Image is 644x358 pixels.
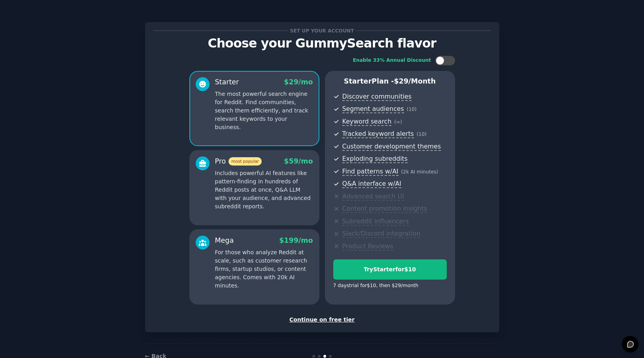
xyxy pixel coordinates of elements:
span: most popular [229,157,262,166]
div: Mega [215,236,234,246]
p: Starter Plan - [333,76,447,86]
span: Customer development themes [342,143,441,151]
span: Set up your account [289,27,355,35]
span: ( 2k AI minutes ) [401,169,438,175]
button: TryStarterfor$10 [333,259,447,280]
span: Exploding subreddits [342,155,408,163]
span: Segment audiences [342,105,404,113]
span: $ 29 /month [394,77,436,85]
span: Keyword search [342,118,392,126]
div: Starter [215,77,239,87]
p: Choose your GummySearch flavor [153,36,491,50]
span: Product Reviews [342,242,393,251]
span: Tracked keyword alerts [342,130,414,138]
span: Advanced search UI [342,192,404,201]
div: 7 days trial for $10 , then $ 29 /month [333,282,419,289]
span: Subreddit influencers [342,217,409,226]
p: For those who analyze Reddit at scale, such as customer research firms, startup studios, or conte... [215,248,313,290]
div: Continue on free tier [153,316,491,324]
span: Find patterns w/AI [342,168,398,176]
div: Enable 33% Annual Discount [353,57,431,64]
div: Pro [215,156,262,166]
span: ( 10 ) [417,131,427,137]
span: ( 10 ) [407,107,417,112]
p: The most powerful search engine for Reddit. Find communities, search them efficiently, and track ... [215,90,313,131]
p: Includes powerful AI features like pattern-finding in hundreds of Reddit posts at once, Q&A LLM w... [215,169,313,211]
span: Q&A interface w/AI [342,180,401,188]
span: $ 199 /mo [279,236,313,244]
span: Discover communities [342,93,412,101]
div: Try Starter for $10 [334,265,446,274]
span: $ 29 /mo [284,78,313,86]
span: ( ∞ ) [394,119,402,125]
span: Content promotion insights [342,205,427,213]
span: $ 59 /mo [284,157,313,165]
span: Slack/Discord integration [342,230,421,238]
